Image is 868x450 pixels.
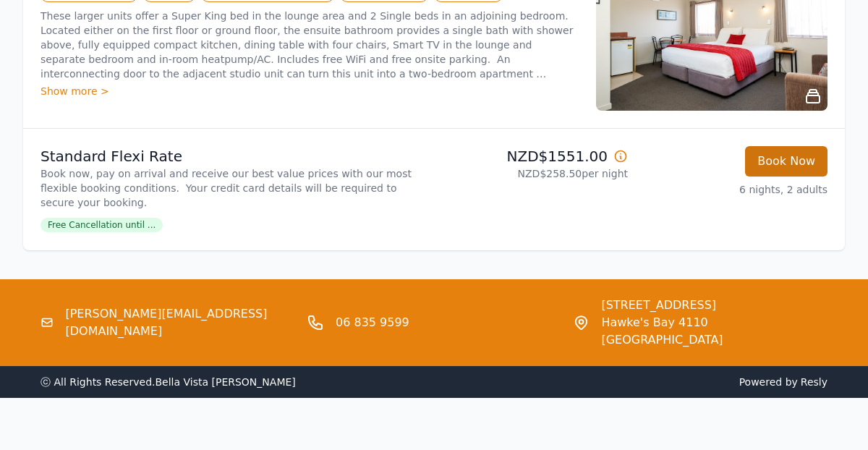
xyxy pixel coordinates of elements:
[41,9,579,81] p: These larger units offer a Super King bed in the lounge area and 2 Single beds in an adjoining be...
[601,314,827,349] span: Hawke's Bay 4110 [GEOGRAPHIC_DATA]
[41,146,428,166] p: Standard Flexi Rate
[440,375,827,389] span: Powered by
[639,182,827,197] p: 6 nights, 2 adults
[440,146,628,166] p: NZD$1551.00
[65,305,295,340] a: [PERSON_NAME][EMAIL_ADDRESS][DOMAIN_NAME]
[801,376,827,388] a: Resly
[601,297,827,314] span: [STREET_ADDRESS]
[41,218,163,232] span: Free Cancellation until ...
[440,166,628,181] p: NZD$258.50 per night
[41,376,296,388] span: ⓒ All Rights Reserved. Bella Vista [PERSON_NAME]
[41,166,428,210] p: Book now, pay on arrival and receive our best value prices with our most flexible booking conditi...
[745,146,827,177] button: Book Now
[336,314,409,331] a: 06 835 9599
[41,84,579,98] div: Show more >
